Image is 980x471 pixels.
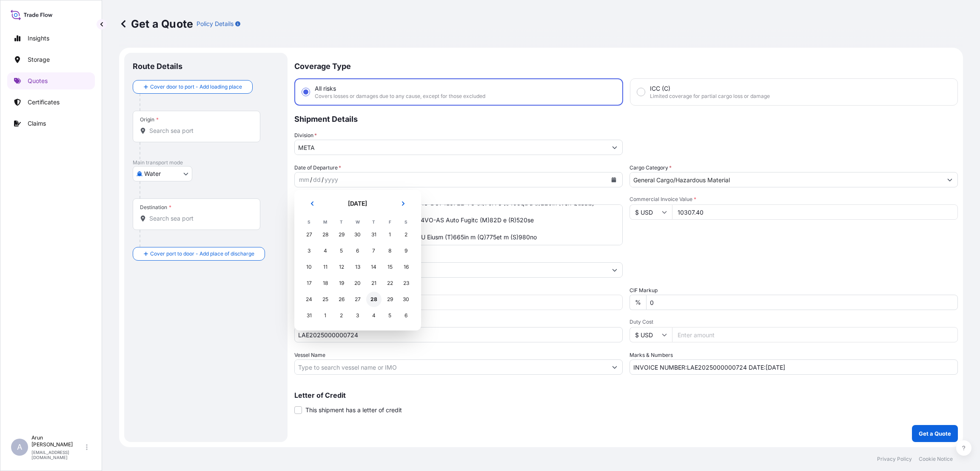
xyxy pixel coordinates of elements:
[382,276,398,291] div: Friday, August 22, 2025
[382,292,398,307] div: Friday, August 29, 2025
[366,227,382,242] div: Thursday, July 31, 2025
[366,217,382,227] th: T
[301,217,317,227] th: S
[350,217,366,227] th: W
[334,243,349,258] div: Tuesday, August 5, 2025
[382,259,398,275] div: Friday, August 15, 2025
[382,217,398,227] th: F
[318,243,333,258] div: Monday, August 4, 2025
[334,308,349,323] div: Tuesday, September 2, 2025
[382,308,398,323] div: Friday, September 5, 2025
[334,292,349,307] div: Tuesday, August 26, 2025
[294,53,958,78] p: Coverage Type
[301,217,414,324] table: August 2025
[350,227,365,242] div: Wednesday, July 30, 2025
[318,227,333,242] div: Monday, July 28, 2025
[197,20,234,28] p: Policy Details
[294,106,958,131] p: Shipment Details
[317,217,333,227] th: M
[350,308,365,323] div: Wednesday, September 3, 2025
[399,276,414,291] div: Saturday, August 23, 2025
[302,276,317,291] div: Sunday, August 17, 2025
[334,259,349,275] div: Tuesday, August 12, 2025
[382,227,398,242] div: Friday, August 1, 2025
[366,308,382,323] div: Thursday, September 4, 2025
[366,292,382,307] div: Today, Thursday, August 28, 2025
[318,308,333,323] div: Monday, September 1, 2025
[318,259,333,275] div: Monday, August 11, 2025
[302,259,317,275] div: Sunday, August 10, 2025
[366,259,382,275] div: Thursday, August 14, 2025
[334,227,349,242] div: Tuesday, July 29, 2025
[303,197,322,210] button: Previous
[119,17,193,31] p: Get a Quote
[333,217,350,227] th: T
[350,259,365,275] div: Wednesday, August 13, 2025
[350,292,365,307] div: Wednesday, August 27, 2025
[399,243,414,258] div: Saturday, August 9, 2025
[382,243,398,258] div: Friday, August 8, 2025
[318,292,333,307] div: Monday, August 25, 2025
[302,243,317,258] div: Sunday, August 3, 2025
[399,292,414,307] div: Saturday, August 30, 2025
[302,227,317,242] div: Sunday, July 27, 2025
[294,190,421,330] section: Calendar
[399,227,414,242] div: Saturday, August 2, 2025
[398,217,414,227] th: S
[318,276,333,291] div: Monday, August 18, 2025
[302,308,317,323] div: Sunday, August 31, 2025
[366,243,382,258] div: Thursday, August 7, 2025
[327,199,389,208] h2: [DATE]
[366,276,382,291] div: Thursday, August 21, 2025
[399,259,414,275] div: Saturday, August 16, 2025
[302,292,317,307] div: Sunday, August 24, 2025
[301,197,414,324] div: August 2025
[334,276,349,291] div: Tuesday, August 19, 2025
[350,243,365,258] div: Wednesday, August 6, 2025
[399,308,414,323] div: Saturday, September 6, 2025
[350,276,365,291] div: Wednesday, August 20, 2025
[394,197,413,210] button: Next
